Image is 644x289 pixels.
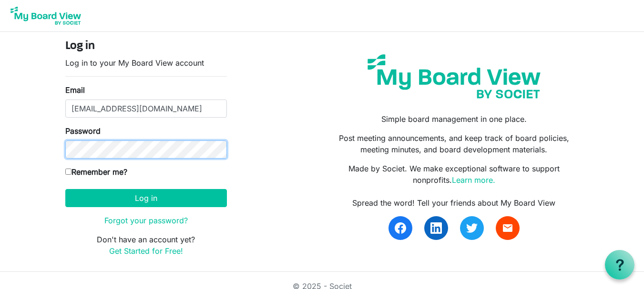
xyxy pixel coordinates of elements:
span: email [502,222,513,234]
p: Made by Societ. We make exceptional software to support nonprofits. [329,163,579,186]
a: Learn more. [452,175,495,185]
img: facebook.svg [395,222,406,234]
h4: Log in [65,40,227,53]
input: Remember me? [65,169,72,175]
p: Don't have an account yet? [65,234,227,257]
img: My Board View Logo [8,4,84,28]
label: Remember me? [65,166,127,178]
button: Log in [65,189,227,207]
label: Password [65,125,101,137]
img: twitter.svg [466,222,478,234]
p: Simple board management in one place. [329,113,579,125]
label: Email [65,84,85,96]
img: my-board-view-societ.svg [360,47,548,106]
p: Log in to your My Board View account [65,57,227,69]
img: linkedin.svg [430,222,442,234]
div: Spread the word! Tell your friends about My Board View [329,197,579,209]
a: Forgot your password? [104,216,188,225]
a: Get Started for Free! [109,246,183,256]
p: Post meeting announcements, and keep track of board policies, meeting minutes, and board developm... [329,132,579,155]
a: email [496,216,520,240]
